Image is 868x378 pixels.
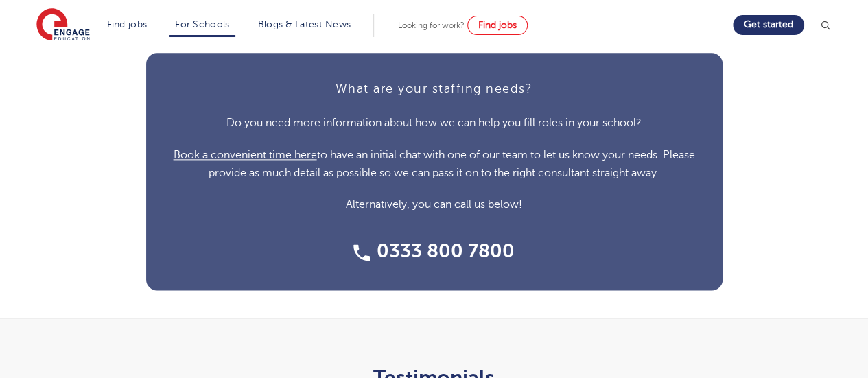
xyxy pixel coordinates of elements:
img: Engage Education [36,8,90,43]
a: For Schools [175,19,229,29]
span: Looking for work? [398,21,465,30]
p: to have an initial chat with one of our team to let us know your needs. Please provide as much de... [174,146,695,182]
a: Book a convenient time here [174,149,317,161]
span: Find jobs [478,20,517,30]
a: 0333 800 7800 [353,241,515,261]
a: Blogs & Latest News [258,19,351,29]
a: Find jobs [107,19,148,29]
a: Find jobs [467,16,528,35]
p: Alternatively, you can call us below! [174,196,695,213]
h4: What are your staffing needs? [174,80,695,97]
p: Do you need more information about how we can help you fill roles in your school? [174,114,695,132]
a: Get started [733,15,804,35]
